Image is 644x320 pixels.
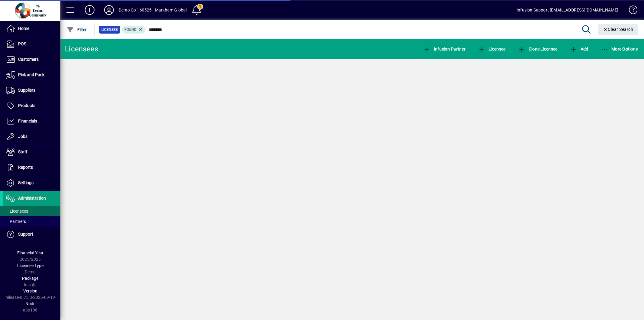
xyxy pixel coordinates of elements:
button: Licensee [477,44,507,54]
button: Clone Licensee [517,44,559,54]
span: Infusion Partner [423,47,466,51]
button: Add [569,44,590,54]
span: Administration [18,196,46,201]
span: POS [18,41,26,46]
span: Financials [18,119,37,123]
span: Licensee [101,27,118,33]
a: Licensees [3,206,60,216]
a: Partners [3,216,60,227]
div: Demo Co 160525 - Markham Global [119,5,187,15]
a: Pick and Pack [3,67,60,83]
a: Support [3,227,60,242]
button: Profile [99,5,119,15]
span: Customers [18,57,39,62]
span: Licensees [6,209,28,214]
a: Customers [3,52,60,67]
span: Pick and Pack [18,72,44,77]
a: Financials [3,114,60,129]
span: Node [25,301,35,306]
span: Clone Licensee [518,47,557,51]
div: Licensees [65,44,98,54]
button: More Options [600,44,639,54]
button: Infusion Partner [422,44,467,54]
span: Support [18,232,33,237]
button: Add [80,5,99,15]
span: Found [124,28,136,32]
a: Knowledge Base [624,1,636,21]
span: Reports [18,165,33,170]
a: Suppliers [3,83,60,98]
button: Filter [65,24,88,35]
a: Settings [3,175,60,191]
span: Financial Year [17,250,43,255]
span: Licensee Type [17,263,43,268]
span: More Options [601,47,638,51]
span: Suppliers [18,88,35,93]
a: Staff [3,145,60,160]
a: POS [3,37,60,52]
span: Staff [18,149,27,154]
div: Infusion Support [EMAIL_ADDRESS][DOMAIN_NAME] [517,5,618,15]
span: Home [18,26,29,31]
span: Version [23,289,37,293]
a: Home [3,21,60,36]
span: Settings [18,180,34,185]
span: Clear Search [603,27,633,32]
span: Products [18,103,35,108]
a: Products [3,98,60,113]
span: Filter [67,27,87,32]
a: Reports [3,160,60,175]
span: Package [22,276,38,281]
span: Jobs [18,134,27,139]
span: Add [570,47,588,51]
mat-chip: Found Status: Found [122,26,146,34]
button: Clear [598,24,638,35]
span: Licensee [478,47,506,51]
span: Partners [6,219,26,224]
a: Jobs [3,129,60,144]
